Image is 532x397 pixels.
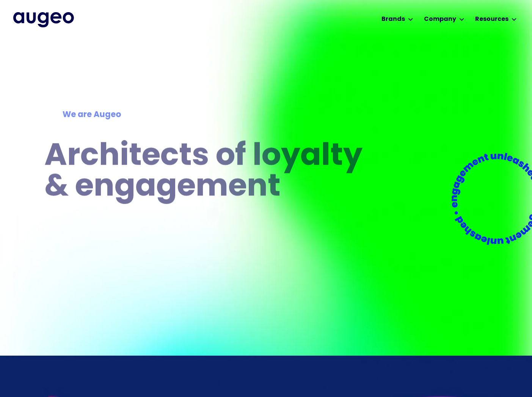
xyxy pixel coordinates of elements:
a: home [13,12,74,27]
h1: Architects of loyalty & engagement [44,142,372,203]
div: Company [424,15,456,24]
img: Augeo's full logo in midnight blue. [13,12,74,27]
div: We are Augeo [62,109,353,121]
div: Resources [475,15,508,24]
div: Brands [381,15,405,24]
